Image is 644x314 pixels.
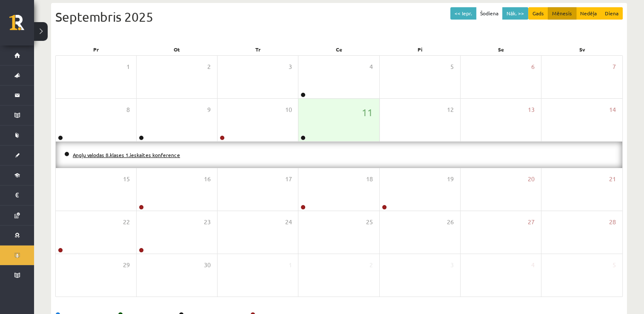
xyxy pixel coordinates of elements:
[528,174,535,184] span: 20
[207,105,211,114] span: 9
[450,260,454,270] span: 3
[126,62,130,71] span: 1
[447,217,454,227] span: 26
[288,260,292,270] span: 1
[447,105,454,114] span: 12
[369,260,373,270] span: 2
[601,7,623,20] button: Diena
[531,260,535,270] span: 4
[450,7,476,20] button: << Iepr.
[285,174,292,184] span: 17
[123,217,130,227] span: 22
[123,260,130,270] span: 29
[9,15,34,36] a: Rīgas 1. Tālmācības vidusskola
[288,62,292,71] span: 3
[609,174,616,184] span: 21
[528,217,535,227] span: 27
[380,43,461,55] div: Pi
[528,7,548,20] button: Gads
[285,217,292,227] span: 24
[613,260,616,270] span: 5
[123,174,130,184] span: 15
[126,105,130,114] span: 8
[476,7,503,20] button: Šodiena
[362,105,373,120] span: 11
[204,260,211,270] span: 30
[218,43,298,55] div: Tr
[447,174,454,184] span: 19
[207,62,211,71] span: 2
[528,105,535,114] span: 13
[136,43,217,55] div: Ot
[531,62,535,71] span: 6
[73,151,180,158] a: Angļu valodas 8.klases 1.ieskaites konference
[461,43,541,55] div: Se
[298,43,379,55] div: Ce
[576,7,601,20] button: Nedēļa
[369,62,373,71] span: 4
[55,7,623,26] div: Septembris 2025
[542,43,623,55] div: Sv
[450,62,454,71] span: 5
[613,62,616,71] span: 7
[366,217,373,227] span: 25
[609,105,616,114] span: 14
[366,174,373,184] span: 18
[548,7,576,20] button: Mēnesis
[204,217,211,227] span: 23
[204,174,211,184] span: 16
[55,43,136,55] div: Pr
[285,105,292,114] span: 10
[609,217,616,227] span: 28
[502,7,528,20] button: Nāk. >>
